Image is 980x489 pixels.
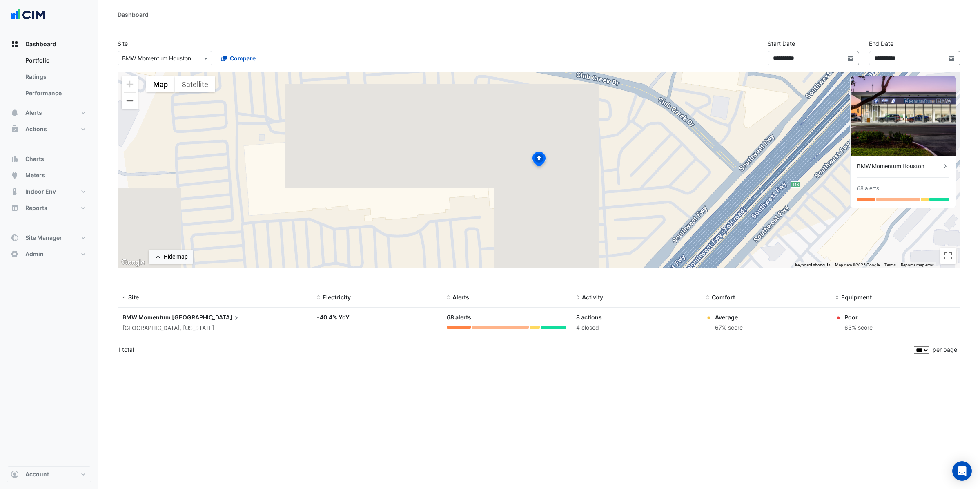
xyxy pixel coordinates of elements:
[857,184,879,193] div: 68 alerts
[869,39,893,48] label: End Date
[19,69,91,85] a: Ratings
[19,85,91,101] a: Performance
[118,339,912,360] div: 1 total
[7,246,91,262] button: Admin
[118,39,128,48] label: Site
[851,76,956,156] img: BMW Momentum Houston
[7,151,91,167] button: Charts
[122,93,138,109] button: Zoom out
[7,36,91,52] button: Dashboard
[25,250,44,258] span: Admin
[11,155,19,163] app-icon: Charts
[149,250,193,264] button: Hide map
[128,294,139,301] span: Site
[25,109,42,117] span: Alerts
[952,461,972,481] div: Open Intercom Messenger
[323,294,351,301] span: Electricity
[7,200,91,216] button: Reports
[120,257,147,268] a: Open this area in Google Maps (opens a new window)
[25,188,56,196] span: Indoor Env
[901,263,933,267] a: Report a map error
[122,76,138,92] button: Zoom in
[11,234,19,242] app-icon: Site Manager
[25,234,62,242] span: Site Manager
[452,294,469,301] span: Alerts
[940,248,956,264] button: Toggle fullscreen view
[835,263,880,267] span: Map data ©2025 Google
[582,294,603,301] span: Activity
[317,314,350,321] a: -40.4% YoY
[25,171,45,179] span: Meters
[11,250,19,258] app-icon: Admin
[25,470,49,478] span: Account
[146,76,175,92] button: Show street map
[164,252,188,261] div: Hide map
[841,294,872,301] span: Equipment
[230,54,256,63] span: Compare
[7,183,91,200] button: Indoor Env
[11,109,19,117] app-icon: Alerts
[25,204,47,212] span: Reports
[11,125,19,133] app-icon: Actions
[884,263,896,267] a: Terms (opens in new tab)
[795,262,830,268] button: Keyboard shortcuts
[715,313,743,322] div: Average
[576,323,696,333] div: 4 closed
[120,257,147,268] img: Google
[7,121,91,137] button: Actions
[25,125,47,133] span: Actions
[11,188,19,196] app-icon: Indoor Env
[7,466,91,482] button: Account
[7,105,91,121] button: Alerts
[530,150,548,170] img: site-pin-selected.svg
[844,313,873,322] div: Poor
[122,314,171,321] span: BMW Momentum
[11,204,19,212] app-icon: Reports
[10,7,47,23] img: Company Logo
[118,10,149,19] div: Dashboard
[576,314,602,321] a: 8 actions
[25,40,56,48] span: Dashboard
[122,324,307,333] div: [GEOGRAPHIC_DATA], [US_STATE]
[712,294,735,301] span: Comfort
[25,155,44,163] span: Charts
[857,162,941,171] div: BMW Momentum Houston
[933,346,957,353] span: per page
[19,52,91,69] a: Portfolio
[11,171,19,179] app-icon: Meters
[844,323,873,333] div: 63% score
[7,230,91,246] button: Site Manager
[447,313,567,322] div: 68 alerts
[7,52,91,105] div: Dashboard
[11,40,19,48] app-icon: Dashboard
[715,323,743,333] div: 67% score
[172,313,241,322] span: [GEOGRAPHIC_DATA]
[948,55,955,62] fa-icon: Select Date
[847,55,854,62] fa-icon: Select Date
[216,51,261,65] button: Compare
[7,167,91,183] button: Meters
[768,39,795,48] label: Start Date
[175,76,215,92] button: Show satellite imagery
